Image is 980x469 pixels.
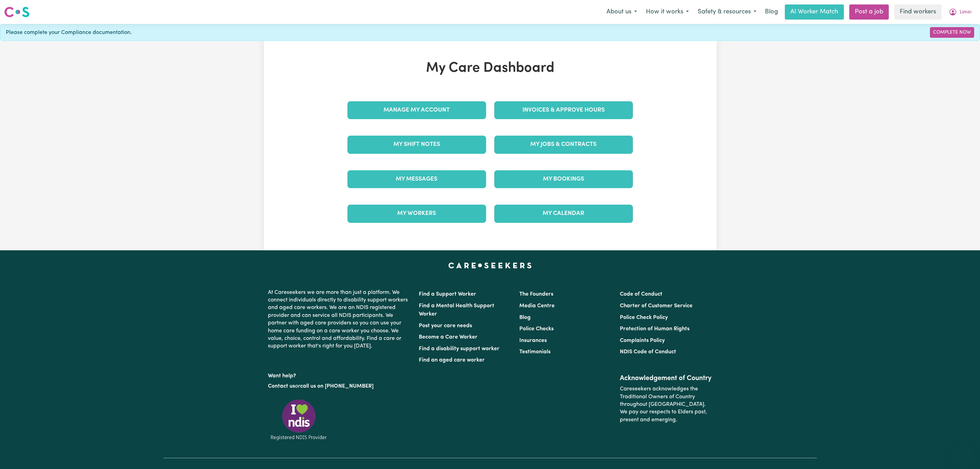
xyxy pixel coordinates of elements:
img: Careseekers logo [4,6,29,18]
a: Blog [761,4,782,20]
button: About us [602,5,641,19]
span: Please complete your Compliance documentation. [6,28,132,37]
a: Media Centre [519,303,555,309]
a: Find a Support Worker [419,291,476,297]
a: Blog [519,315,531,320]
a: Find workers [894,4,942,20]
a: My Shift Notes [347,136,486,153]
button: How it works [641,5,693,19]
a: Complete Now [930,27,974,38]
p: Careseekers acknowledges the Traditional Owners of Country throughout [GEOGRAPHIC_DATA]. We pay o... [620,382,712,426]
a: AI Worker Match [785,4,844,20]
a: Testimonials [519,349,551,355]
a: Careseekers logo [4,4,29,20]
a: NDIS Code of Conduct [620,349,676,355]
a: Find a Mental Health Support Worker [419,303,494,317]
a: Find an aged care worker [419,357,485,363]
a: Contact us [268,384,295,389]
h1: My Care Dashboard [343,60,637,77]
a: Charter of Customer Service [620,303,693,309]
a: Post your care needs [419,323,472,329]
a: Code of Conduct [620,291,662,297]
button: My Account [944,5,976,19]
a: Invoices & Approve Hours [494,101,633,119]
a: Protection of Human Rights [620,326,689,332]
a: My Calendar [494,205,633,222]
a: Become a Care Worker [419,334,477,340]
iframe: Button to launch messaging window, conversation in progress [953,442,975,464]
a: Find a disability support worker [419,346,499,352]
a: Complaints Policy [620,338,665,343]
a: My Workers [347,205,486,222]
h2: Acknowledgement of Country [620,374,712,382]
a: Manage My Account [347,101,486,119]
a: Insurances [519,338,547,343]
img: Registered NDIS provider [268,398,330,441]
button: Safety & resources [693,5,761,19]
a: My Bookings [494,170,633,188]
p: or [268,380,411,393]
a: My Messages [347,170,486,188]
a: Post a job [849,4,889,20]
a: The Founders [519,291,553,297]
a: Careseekers home page [448,263,532,268]
span: Limin [960,9,971,16]
a: My Jobs & Contracts [494,136,633,153]
p: Want help? [268,369,411,380]
p: At Careseekers we are more than just a platform. We connect individuals directly to disability su... [268,286,411,353]
a: Police Checks [519,326,554,332]
a: call us on [PHONE_NUMBER] [300,384,374,389]
a: Police Check Policy [620,315,668,320]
